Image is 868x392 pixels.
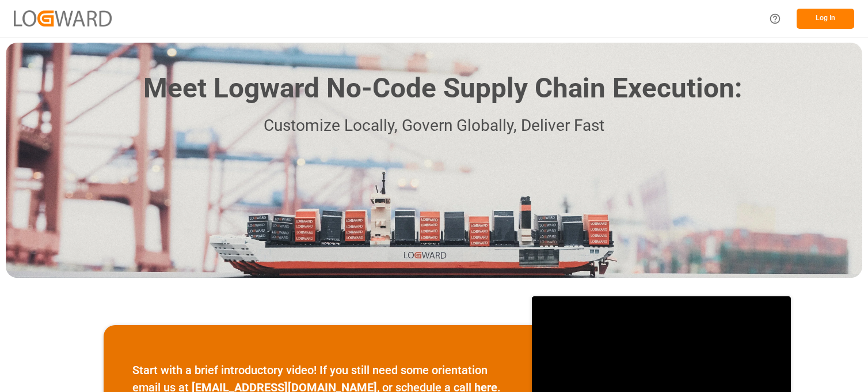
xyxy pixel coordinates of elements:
p: Customize Locally, Govern Globally, Deliver Fast [126,113,742,139]
button: Help Center [762,6,788,32]
button: Log In [797,9,854,29]
h1: Meet Logward No-Code Supply Chain Execution: [143,68,742,109]
img: Logward_new_orange.png [14,10,112,26]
